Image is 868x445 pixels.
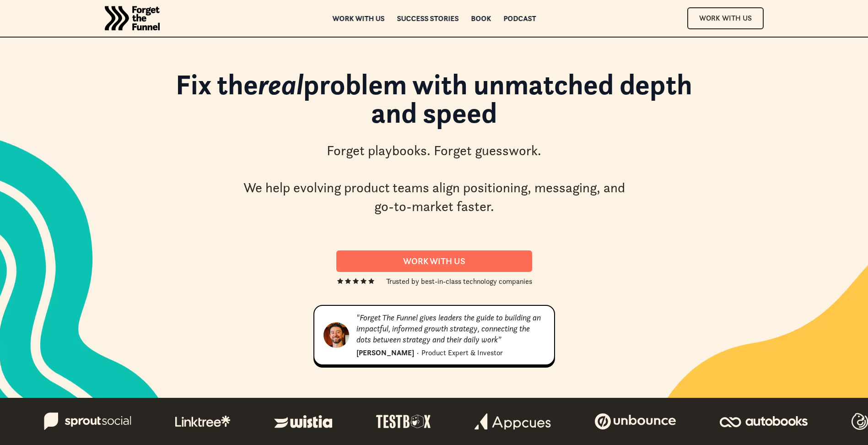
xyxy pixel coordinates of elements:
[356,347,414,358] div: [PERSON_NAME]
[258,66,303,102] em: real
[240,141,629,216] div: Forget playbooks. Forget guesswork. We help evolving product teams align positioning, messaging, ...
[336,250,532,272] a: Work With us
[471,15,491,22] a: Book
[397,15,458,22] a: Success Stories
[332,15,384,22] a: Work with us
[356,312,545,345] div: "Forget The Funnel gives leaders the guide to building an impactful, informed growth strategy, co...
[687,7,764,29] a: Work With Us
[160,70,709,136] h1: Fix the problem with unmatched depth and speed
[386,276,532,287] div: Trusted by best-in-class technology companies
[421,347,503,358] div: Product Expert & Investor
[347,256,521,266] div: Work With us
[417,347,419,358] div: ·
[503,15,536,22] a: Podcast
